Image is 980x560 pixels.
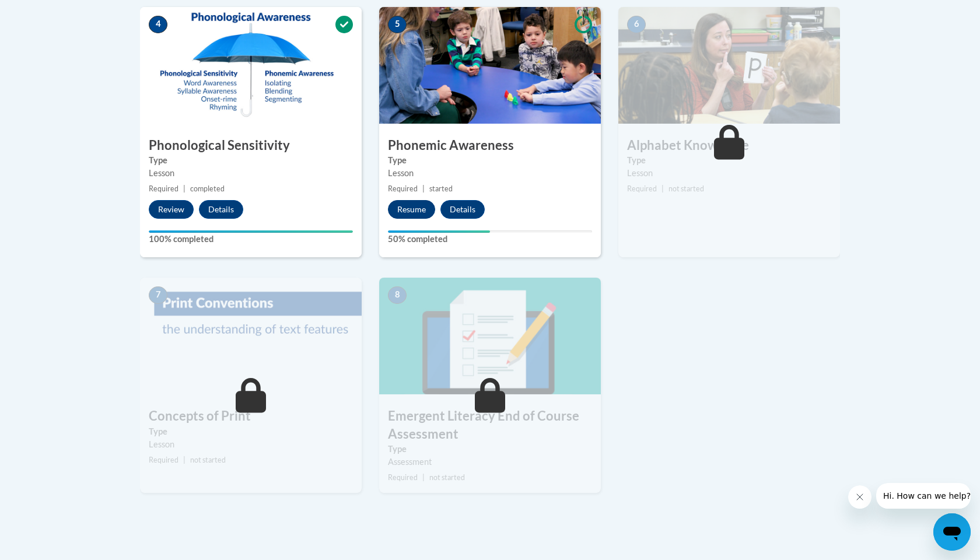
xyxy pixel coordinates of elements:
[618,7,840,124] img: Course Image
[388,286,407,304] span: 8
[627,154,831,167] label: Type
[140,278,362,394] img: Course Image
[183,184,185,193] span: |
[149,184,178,193] span: Required
[388,233,592,246] label: 50% completed
[199,200,243,219] button: Details
[149,425,353,438] label: Type
[388,167,592,180] div: Lesson
[388,230,490,233] div: Your progress
[379,278,601,394] img: Course Image
[190,456,226,464] span: not started
[627,184,657,193] span: Required
[379,136,601,155] h3: Phonemic Awareness
[618,136,840,155] h3: Alphabet Knowledge
[876,483,971,509] iframe: Message from company
[379,7,601,124] img: Course Image
[149,438,353,451] div: Lesson
[440,200,485,219] button: Details
[388,154,592,167] label: Type
[668,184,704,193] span: not started
[388,16,407,33] span: 5
[149,456,178,464] span: Required
[388,200,435,219] button: Resume
[422,473,425,482] span: |
[848,485,871,509] iframe: Close message
[140,136,362,155] h3: Phonological Sensitivity
[388,473,418,482] span: Required
[429,184,453,193] span: started
[422,184,425,193] span: |
[149,233,353,246] label: 100% completed
[149,167,353,180] div: Lesson
[140,407,362,425] h3: Concepts of Print
[933,513,971,551] iframe: Button to launch messaging window
[627,16,646,33] span: 6
[388,184,418,193] span: Required
[627,167,831,180] div: Lesson
[149,200,194,219] button: Review
[388,443,592,456] label: Type
[429,473,465,482] span: not started
[183,456,185,464] span: |
[379,407,601,443] h3: Emergent Literacy End of Course Assessment
[149,154,353,167] label: Type
[388,456,592,468] div: Assessment
[149,16,167,33] span: 4
[149,286,167,304] span: 7
[661,184,664,193] span: |
[149,230,353,233] div: Your progress
[140,7,362,124] img: Course Image
[190,184,225,193] span: completed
